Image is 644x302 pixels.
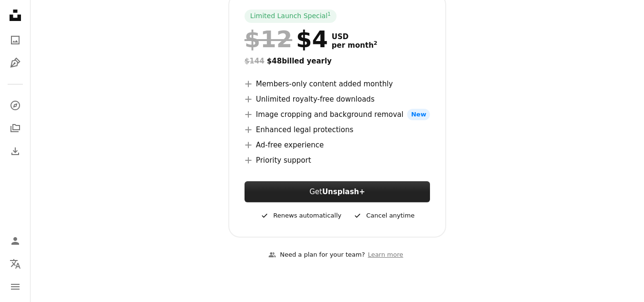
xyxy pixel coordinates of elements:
[260,210,341,221] div: Renews automatically
[245,10,337,23] div: Limited Launch Special
[407,109,430,120] span: New
[365,247,406,263] a: Learn more
[245,109,430,120] li: Image cropping and background removal
[6,231,25,250] a: Log in / Sign up
[245,55,430,67] div: $48 billed yearly
[327,11,331,17] sup: 1
[322,187,365,196] strong: Unsplash+
[374,40,378,46] sup: 2
[326,11,333,21] a: 1
[6,142,25,161] a: Download History
[245,27,328,52] div: $4
[245,27,292,52] span: $12
[6,119,25,138] a: Collections
[332,41,378,50] span: per month
[353,210,414,221] div: Cancel anytime
[6,96,25,115] a: Explore
[372,41,379,50] a: 2
[245,124,430,135] li: Enhanced legal protections
[245,139,430,151] li: Ad-free experience
[6,277,25,296] button: Menu
[245,155,430,166] li: Priority support
[245,181,430,202] button: GetUnsplash+
[6,254,25,273] button: Language
[6,53,25,73] a: Illustrations
[6,31,25,50] a: Photos
[268,250,365,260] div: Need a plan for your team?
[245,78,430,90] li: Members-only content added monthly
[245,57,265,65] span: $144
[6,6,25,27] a: Home — Unsplash
[332,32,378,41] span: USD
[245,94,430,105] li: Unlimited royalty-free downloads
